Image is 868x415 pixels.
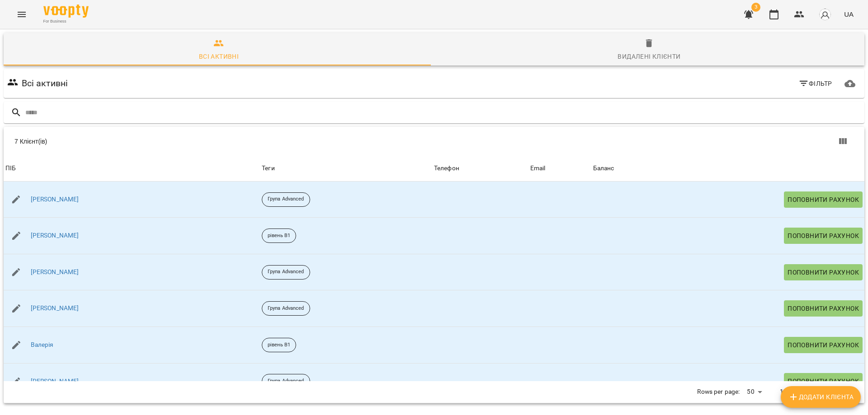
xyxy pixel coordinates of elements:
a: [PERSON_NAME] [31,377,79,386]
button: Поповнити рахунок [784,300,863,317]
div: Група Advanced [262,265,310,280]
span: Телефон [434,163,527,174]
span: UA [844,9,854,19]
p: рівень В1 [268,341,290,349]
span: Поповнити рахунок [788,340,859,350]
a: [PERSON_NAME] [31,231,79,240]
div: ПІБ [5,163,16,174]
span: Email [530,163,590,174]
div: Всі активні [199,51,239,62]
div: Група Advanced [262,374,310,388]
p: Група Advanced [268,305,304,312]
h6: Всі активні [22,76,68,90]
button: Додати клієнта [781,386,861,408]
span: ПІБ [5,163,258,174]
div: Sort [530,163,546,174]
a: [PERSON_NAME] [31,195,79,204]
div: Sort [5,163,16,174]
div: 50 [743,385,765,398]
span: Поповнити рахунок [788,267,859,278]
a: [PERSON_NAME] [31,268,79,277]
span: Додати клієнта [788,392,854,402]
div: Sort [434,163,459,174]
p: 1-7 of 7 [780,387,802,396]
button: UA [840,6,857,23]
button: Показати колонки [832,131,854,152]
a: Валерія [31,340,54,350]
p: Група Advanced [268,378,304,385]
button: Поповнити рахунок [784,264,863,280]
div: Група Advanced [262,301,310,316]
button: Поповнити рахунок [784,337,863,353]
button: Поповнити рахунок [784,228,863,244]
p: Rows per page: [697,387,740,396]
button: Поповнити рахунок [784,373,863,389]
span: Поповнити рахунок [788,303,859,314]
span: Поповнити рахунок [788,376,859,387]
span: Поповнити рахунок [788,230,859,241]
div: Видалені клієнти [618,51,680,62]
button: Menu [11,4,33,25]
p: Група Advanced [268,196,304,203]
div: рівень В1 [262,228,296,243]
div: 7 Клієнт(ів) [14,137,439,146]
img: avatar_s.png [819,8,831,21]
button: Поповнити рахунок [784,191,863,208]
div: рівень В1 [262,338,296,352]
div: Sort [593,163,614,174]
span: For Business [43,19,89,24]
div: Група Advanced [262,192,310,207]
div: Теги [262,163,430,174]
div: Телефон [434,163,459,174]
div: Email [530,163,546,174]
span: Поповнити рахунок [788,194,859,205]
span: 3 [751,3,760,12]
div: Баланс [593,163,614,174]
img: Voopty Logo [43,5,89,18]
p: рівень В1 [268,232,290,240]
a: [PERSON_NAME] [31,304,79,313]
span: Фільтр [798,78,832,89]
div: Table Toolbar [4,127,864,156]
p: Група Advanced [268,268,304,276]
span: Баланс [593,163,863,174]
button: Фільтр [795,75,836,92]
